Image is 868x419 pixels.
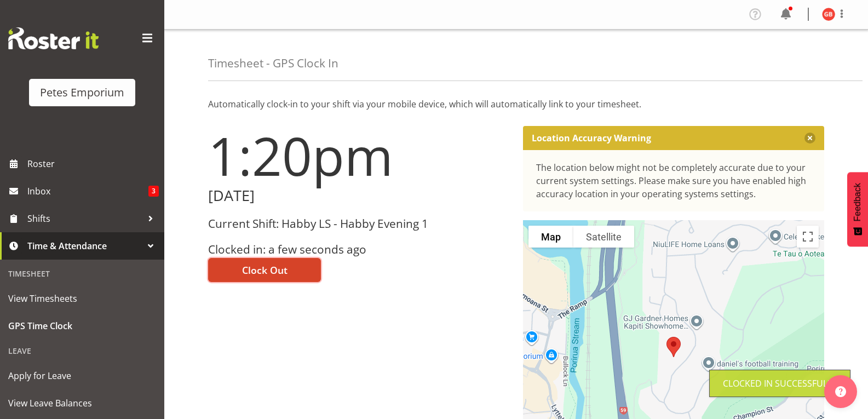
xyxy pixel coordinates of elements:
span: Inbox [27,183,148,199]
span: Time & Attendance [27,238,142,254]
button: Close message [804,133,815,144]
h3: Clocked in: a few seconds ago [208,243,510,256]
span: Shifts [27,210,142,227]
img: help-xxl-2.png [835,386,846,397]
h2: [DATE] [208,187,510,204]
p: Automatically clock-in to your shift via your mobile device, which will automatically link to you... [208,97,824,111]
a: View Leave Balances [3,389,162,417]
span: Feedback [853,183,863,221]
button: Show street map [528,226,573,248]
h3: Current Shift: Habby LS - Habby Evening 1 [208,217,510,230]
button: Feedback - Show survey [847,172,868,246]
button: Toggle fullscreen view [797,226,819,248]
span: Clock Out [242,263,288,277]
div: Leave [3,340,162,362]
span: Apply for Leave [8,368,156,384]
img: gillian-byford11184.jpg [822,8,835,21]
a: Apply for Leave [3,362,162,389]
span: View Timesheets [8,290,156,307]
span: Roster [27,156,159,172]
div: Clocked in Successfully [723,377,837,390]
a: GPS Time Clock [3,312,162,340]
button: Show satellite imagery [573,226,634,248]
span: View Leave Balances [8,395,156,411]
a: View Timesheets [3,285,162,312]
span: GPS Time Clock [8,318,156,334]
div: Timesheet [3,262,162,285]
span: 3 [148,186,159,197]
div: The location below might not be completely accurate due to your current system settings. Please m... [536,161,812,200]
h1: 1:20pm [208,126,510,185]
h4: Timesheet - GPS Clock In [208,57,338,70]
button: Clock Out [208,258,321,282]
div: Petes Emporium [40,84,124,101]
p: Location Accuracy Warning [532,133,651,144]
img: Rosterit website logo [8,27,99,49]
